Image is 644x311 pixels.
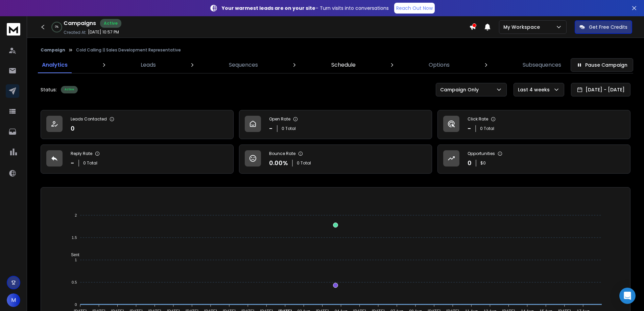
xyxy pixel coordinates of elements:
a: Open Rate-0 Total [239,110,432,139]
p: 0 [71,124,75,133]
p: - [468,124,471,133]
p: Reply Rate [71,151,92,156]
p: Cold Calling || Sales Development Representative [76,47,181,53]
button: M [7,293,20,307]
p: 0.00 % [269,158,288,168]
p: - [269,124,273,133]
p: 0 Total [83,160,97,166]
button: [DATE] - [DATE] [571,83,630,96]
tspan: 0.5 [72,280,77,284]
p: Subsequences [523,61,561,69]
tspan: 0 [75,303,77,307]
tspan: 2 [75,213,77,217]
p: Sequences [229,61,258,69]
p: - [71,158,74,168]
p: 0 % [55,25,58,29]
h1: Campaigns [64,19,96,27]
p: Last 4 weeks [518,86,552,93]
p: Leads Contacted [71,116,107,122]
button: Get Free Credits [575,20,632,34]
p: Leads [141,61,156,69]
a: Options [425,57,454,73]
p: Open Rate [269,116,290,122]
img: logo [7,23,20,36]
p: Reach Out Now [396,5,433,12]
p: – Turn visits into conversations [222,5,389,12]
a: Opportunities0$0 [437,145,630,174]
p: Created At: [64,30,87,35]
span: Sent [66,252,79,257]
a: Schedule [327,57,360,73]
button: Pause Campaign [571,58,633,72]
tspan: 1.5 [72,236,77,240]
button: Campaign [41,47,65,53]
p: [DATE] 10:57 PM [88,29,119,35]
p: Bounce Rate [269,151,295,156]
p: 0 Total [282,126,296,131]
a: Reply Rate-0 Total [41,145,234,174]
p: 0 Total [297,160,311,166]
a: Analytics [38,57,72,73]
p: Opportunities [468,151,495,156]
a: Sequences [225,57,262,73]
a: Bounce Rate0.00%0 Total [239,145,432,174]
div: Active [100,19,121,28]
tspan: 1 [75,258,77,262]
a: Reach Out Now [394,3,435,14]
a: Leads [137,57,160,73]
strong: Your warmest leads are on your site [222,5,315,12]
p: Campaign Only [440,86,481,93]
p: Get Free Credits [589,24,627,30]
div: Active [61,86,78,93]
p: My Workspace [503,24,543,30]
a: Leads Contacted0 [41,110,234,139]
p: Click Rate [468,116,488,122]
p: Schedule [331,61,356,69]
p: Status: [41,86,57,93]
p: Analytics [42,61,68,69]
a: Subsequences [519,57,565,73]
p: $ 0 [480,160,486,166]
p: Options [429,61,450,69]
p: 0 [468,158,472,168]
p: 0 Total [480,126,494,131]
div: Open Intercom Messenger [619,288,636,304]
a: Click Rate-0 Total [437,110,630,139]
